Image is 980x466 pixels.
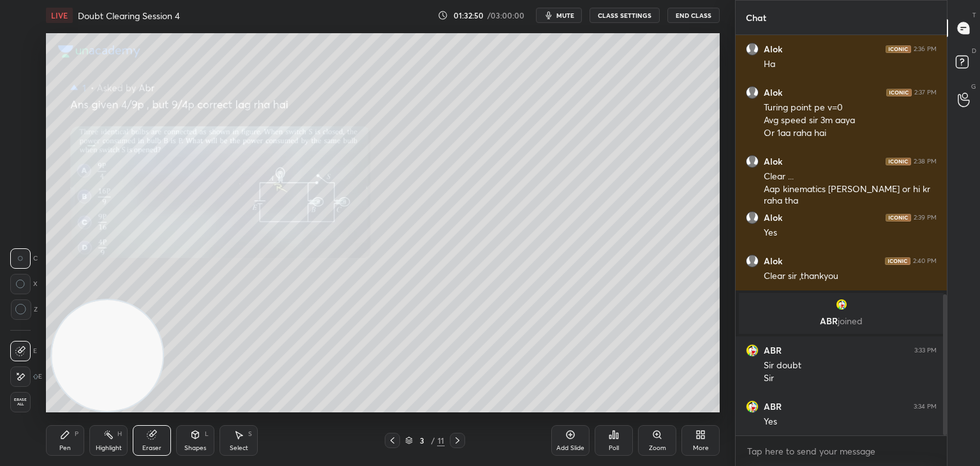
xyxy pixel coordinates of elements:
div: Turing point pe v=0 [764,101,937,114]
div: 3 [415,437,428,444]
p: T [972,10,976,20]
div: Avg speed sir 3m aaya [764,114,937,127]
button: CLASS SETTINGS [590,8,660,23]
h6: ABR [764,345,782,356]
span: Erase all [11,398,30,407]
img: default.png [746,155,759,168]
h6: Alok [764,255,782,267]
div: Or 1aa raha hai [764,127,937,140]
img: default.png [746,86,759,99]
div: Sir doubt [764,359,937,372]
div: 2:40 PM [913,257,937,265]
div: C [10,248,38,269]
img: 4e2e709ec3e74370873638e3f6f0102b.jpg [746,344,759,357]
p: ABR [746,316,936,326]
h6: Alok [764,87,782,98]
div: Clear ... [764,170,937,183]
img: iconic-dark.1390631f.png [886,89,912,96]
div: Eraser [142,445,161,451]
div: Select [230,445,248,451]
div: 2:39 PM [914,214,937,222]
div: Yes [764,416,937,428]
h6: Alok [764,212,782,223]
span: mute [556,11,574,20]
div: L [205,431,209,437]
div: LIVE [46,8,73,23]
h4: Doubt Clearing Session 4 [78,10,180,22]
button: End Class [667,8,720,23]
div: Highlight [96,445,122,451]
div: Clear sir ,thankyou [764,270,937,283]
img: default.png [746,255,759,267]
div: 2:36 PM [914,45,937,53]
p: G [971,82,976,91]
img: iconic-dark.1390631f.png [886,45,911,53]
div: 11 [437,435,445,446]
h6: Alok [764,156,782,167]
img: iconic-dark.1390631f.png [885,257,910,265]
div: Add Slide [556,445,584,451]
img: 4e2e709ec3e74370873638e3f6f0102b.jpg [835,298,848,311]
p: Chat [736,1,776,34]
div: E [10,366,42,387]
div: Ha [764,58,937,71]
img: iconic-dark.1390631f.png [886,158,911,165]
h6: ABR [764,401,782,412]
div: Zoom [649,445,666,451]
div: Aap kinematics [PERSON_NAME] or hi kr raha tha [764,183,937,207]
div: E [10,341,37,361]
div: grid [736,35,947,436]
div: / [431,437,434,444]
p: D [972,46,976,56]
div: Yes [764,227,937,239]
div: 2:37 PM [914,89,937,96]
h6: Alok [764,43,782,55]
div: More [693,445,709,451]
div: 3:33 PM [914,347,937,354]
img: default.png [746,211,759,224]
img: default.png [746,43,759,56]
div: P [75,431,78,437]
div: Sir [764,372,937,385]
span: joined [838,315,863,327]
div: Poll [609,445,619,451]
img: 4e2e709ec3e74370873638e3f6f0102b.jpg [746,400,759,413]
div: 2:38 PM [914,158,937,165]
div: Pen [59,445,71,451]
div: H [117,431,122,437]
button: mute [536,8,582,23]
div: S [248,431,252,437]
div: X [10,274,38,294]
div: Z [10,299,38,320]
div: 3:34 PM [914,403,937,410]
img: iconic-dark.1390631f.png [886,214,911,222]
div: Shapes [184,445,206,451]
